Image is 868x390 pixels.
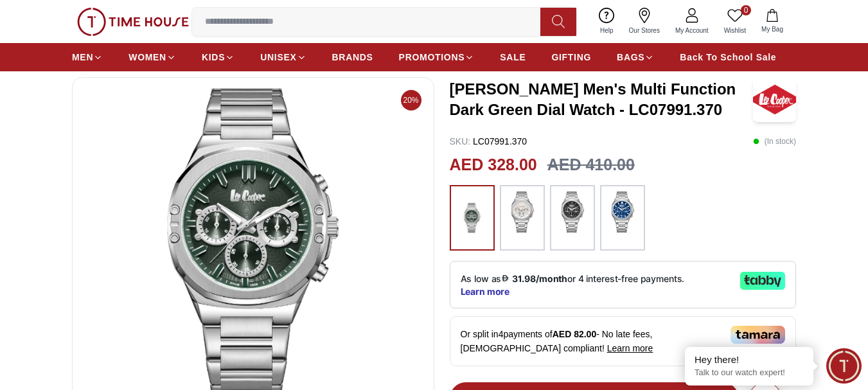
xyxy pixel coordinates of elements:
button: My Bag [754,6,791,37]
span: Help [595,26,619,35]
img: ... [506,191,538,233]
div: Chat Widget [826,348,862,384]
span: GIFTING [551,51,591,64]
p: ( In stock ) [753,135,796,148]
span: Our Stores [624,26,665,35]
span: My Bag [756,24,788,34]
h3: [PERSON_NAME] Men's Multi Function Dark Green Dial Watch - LC07991.370 [450,79,754,120]
a: MEN [72,46,103,69]
h3: AED 410.00 [547,153,635,177]
a: WOMEN [128,46,176,69]
span: KIDS [202,51,225,64]
span: 20% [401,90,421,111]
span: BAGS [617,51,644,64]
a: 0Wishlist [716,5,754,38]
span: MEN [72,51,93,64]
a: BRANDS [332,46,373,69]
span: PROMOTIONS [399,51,465,64]
div: Or split in 4 payments of - No late fees, [DEMOGRAPHIC_DATA] compliant! [450,316,797,366]
a: UNISEX [260,46,306,69]
p: LC07991.370 [450,135,527,148]
p: Talk to our watch expert! [695,368,804,378]
span: UNISEX [260,51,296,64]
span: SALE [500,51,526,64]
a: SALE [500,46,526,69]
a: Our Stores [621,5,668,38]
img: ... [77,8,189,36]
img: Tamara [731,326,785,344]
img: ... [456,191,488,244]
span: Back To School Sale [680,51,776,64]
a: Help [592,5,621,38]
h2: AED 328.00 [450,153,537,177]
a: GIFTING [551,46,591,69]
span: Learn more [607,343,653,353]
span: 0 [741,5,751,15]
span: BRANDS [332,51,373,64]
a: PROMOTIONS [399,46,475,69]
div: Hey there! [695,353,804,366]
span: WOMEN [128,51,166,64]
a: KIDS [202,46,235,69]
img: LEE COOPER Men's Multi Function Dark Green Dial Watch - LC07991.370 [753,77,796,122]
span: SKU : [450,136,471,146]
span: My Account [670,26,714,35]
a: Back To School Sale [680,46,776,69]
a: BAGS [617,46,654,69]
img: ... [556,191,589,233]
img: ... [607,191,639,233]
span: AED 82.00 [553,329,596,339]
span: Wishlist [719,26,751,35]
